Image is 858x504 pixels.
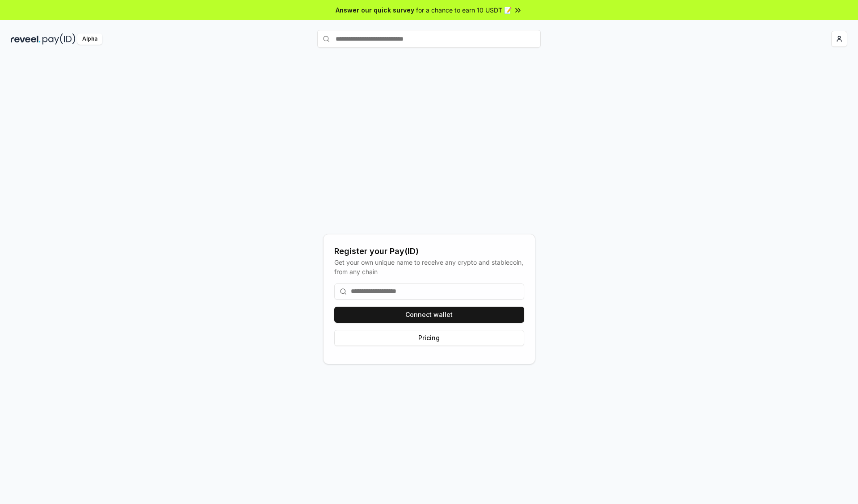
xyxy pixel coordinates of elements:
img: pay_id [42,33,76,45]
button: Connect wallet [334,307,524,323]
span: for a chance to earn 10 USDT 📝 [416,5,512,15]
img: reveel_dark [11,33,41,45]
button: Pricing [334,330,524,346]
span: Answer our quick survey [336,5,414,15]
div: Alpha [77,33,102,45]
div: Register your Pay(ID) [334,245,524,258]
div: Get your own unique name to receive any crypto and stablecoin, from any chain [334,258,524,276]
